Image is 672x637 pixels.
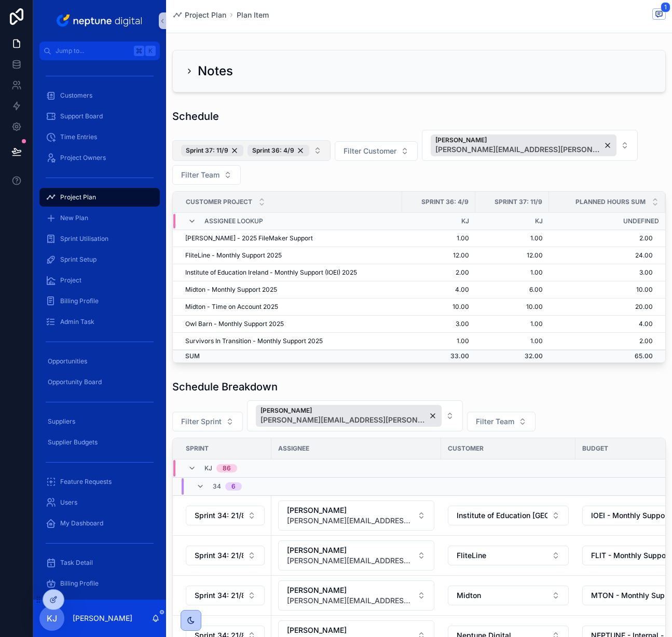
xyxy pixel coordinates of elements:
td: 4.00 [402,281,475,299]
a: Supplier Budgets [39,433,160,452]
td: 12.00 [402,247,475,264]
td: 1.00 [475,264,549,281]
button: Unselect 64 [248,145,309,156]
a: Billing Profile [39,292,160,310]
button: Unselect 65 [181,145,243,156]
button: Select Button [186,586,265,605]
button: Select Button [247,400,463,431]
button: Select Button [278,500,434,531]
span: Sprint Setup [60,255,97,264]
td: 3.00 [402,316,475,333]
span: Support Board [60,112,103,120]
td: 4.00 [549,316,665,333]
span: Sprint 37: 11/9 [186,146,228,155]
a: Project [39,271,160,290]
a: Sprint Utilisation [39,229,160,248]
span: Billing Profile [60,297,99,305]
button: 1 [652,8,666,21]
a: Select Button [185,505,265,526]
span: 34 [213,482,221,491]
a: Select Button [447,545,569,566]
a: My Dashboard [39,514,160,533]
span: Sprint 36: 4/9 [252,146,294,155]
a: Task Detail [39,553,160,572]
span: [PERSON_NAME] [287,585,413,595]
span: Billing Profile [60,579,99,588]
span: Sprint 34: 21/8 [195,590,243,601]
td: 2.00 [402,264,475,281]
span: Sprint 36: 4/9 [421,198,469,206]
button: Select Button [448,586,569,605]
span: Assignee lookup [204,217,263,225]
span: [PERSON_NAME] [287,625,413,635]
td: 10.00 [475,299,549,316]
button: Unselect 69 [431,134,616,156]
button: Select Button [422,130,638,161]
span: Sprint 37: 11/9 [495,198,542,206]
td: 3.00 [549,264,665,281]
a: Support Board [39,107,160,126]
a: Suppliers [39,412,160,431]
span: KJ [204,464,212,472]
span: Time Entries [60,133,97,141]
span: Admin Task [60,318,94,326]
span: Customer [448,444,484,453]
td: 2.00 [549,333,665,350]
td: 12.00 [475,247,549,264]
h1: Schedule [172,109,219,124]
td: undefined [549,213,665,230]
td: 65.00 [549,350,665,362]
td: 6.00 [475,281,549,299]
button: Select Button [172,140,331,161]
img: App logo [54,12,145,29]
span: Project Owners [60,154,106,162]
span: Opportunities [48,357,87,365]
button: Select Button [278,540,434,571]
div: 86 [223,464,231,472]
a: Select Button [278,500,435,531]
td: SUM [173,350,402,362]
span: Sprint 34: 21/8 [195,550,243,561]
span: Filter Customer [344,146,396,156]
span: [PERSON_NAME] [287,505,413,516]
span: Project Plan [60,193,96,201]
a: Users [39,493,160,512]
span: K [146,47,155,55]
span: [PERSON_NAME][EMAIL_ADDRESS][PERSON_NAME][DOMAIN_NAME] [287,555,413,566]
span: Project Plan [185,10,226,20]
a: Plan Item [237,10,269,20]
button: Select Button [186,506,265,525]
td: 32.00 [475,350,549,362]
span: KJ [47,612,57,625]
span: Planned Hours SUM [575,198,646,206]
button: Select Button [448,546,569,565]
span: Sprint [186,444,209,453]
span: Institute of Education [GEOGRAPHIC_DATA] [457,510,547,521]
button: Select Button [186,546,265,565]
td: 2.00 [549,230,665,247]
h2: Notes [198,63,233,79]
td: Institute of Education Ireland - Monthly Support (IOEI) 2025 [173,264,402,281]
span: Filter Sprint [181,416,222,427]
button: Jump to...K [39,42,160,60]
a: New Plan [39,209,160,227]
td: [PERSON_NAME] - 2025 FileMaker Support [173,230,402,247]
span: [PERSON_NAME][EMAIL_ADDRESS][PERSON_NAME][DOMAIN_NAME] [435,144,601,155]
span: Project [60,276,81,284]
td: Midton - Monthly Support 2025 [173,281,402,299]
td: 1.00 [402,230,475,247]
td: Midton - Time on Account 2025 [173,299,402,316]
div: scrollable content [33,60,166,600]
span: [PERSON_NAME] [435,136,601,144]
td: FliteLine - Monthly Support 2025 [173,247,402,264]
span: [PERSON_NAME] [260,406,427,415]
td: KJ [475,213,549,230]
span: Feature Requests [60,478,112,486]
td: 20.00 [549,299,665,316]
span: Midton [457,590,481,601]
a: Select Button [447,505,569,526]
a: Billing Profile [39,574,160,593]
td: 33.00 [402,350,475,362]
h1: Schedule Breakdown [172,380,278,394]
